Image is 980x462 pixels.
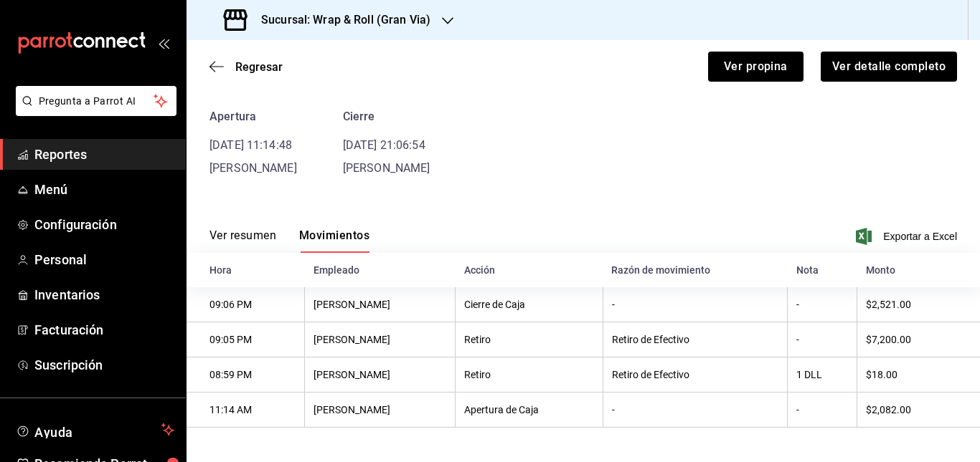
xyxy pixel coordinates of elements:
div: navigation tabs [209,228,369,253]
th: Razón de movimiento [603,253,788,287]
button: Pregunta a Parrot AI [16,86,176,116]
th: [PERSON_NAME] [305,393,456,428]
span: [PERSON_NAME] [209,161,297,175]
span: Facturación [34,320,174,340]
th: Nota [788,253,857,287]
span: Inventarios [34,285,174,304]
th: Retiro [456,322,603,357]
button: Movimientos [299,228,369,253]
button: Ver resumen [209,228,276,253]
h3: Sucursal: Wrap & Roll (Gran Via) [250,11,430,29]
button: Exportar a Excel [859,228,957,245]
span: Configuración [34,215,174,234]
th: - [788,287,857,322]
span: Menú [34,180,174,199]
th: Retiro [456,357,603,393]
span: Personal [34,250,174,269]
th: Cierre de Caja [456,287,603,322]
th: $7,200.00 [857,322,980,357]
th: $2,082.00 [857,393,980,428]
th: Empleado [305,253,456,287]
time: [DATE] 11:14:48 [209,138,292,152]
button: Ver detalle completo [821,52,957,82]
th: $2,521.00 [857,287,980,322]
th: Retiro de Efectivo [603,322,788,357]
th: Hora [187,253,305,287]
span: [PERSON_NAME] [343,161,430,175]
th: [PERSON_NAME] [305,322,456,357]
th: 1 DLL [788,357,857,393]
th: Monto [857,253,980,287]
time: [DATE] 21:06:54 [343,138,425,152]
th: 09:05 PM [187,322,305,357]
span: Ayuda [34,421,156,438]
th: 09:06 PM [187,287,305,322]
th: [PERSON_NAME] [305,287,456,322]
div: Apertura [209,108,297,125]
a: Pregunta a Parrot AI [10,104,176,119]
th: Retiro de Efectivo [603,357,788,393]
button: open_drawer_menu [158,37,169,49]
th: - [603,287,788,322]
th: - [788,322,857,357]
th: - [788,393,857,428]
th: $18.00 [857,357,980,393]
th: [PERSON_NAME] [305,357,456,393]
th: 08:59 PM [187,357,305,393]
th: Acción [456,253,603,287]
span: Regresar [235,60,283,74]
div: Cierre [343,108,430,125]
button: Ver propina [708,52,804,82]
span: Pregunta a Parrot AI [39,94,154,109]
span: Reportes [34,145,174,164]
th: Apertura de Caja [456,393,603,428]
th: - [603,393,788,428]
button: Regresar [209,60,283,74]
th: 11:14 AM [187,393,305,428]
span: Suscripción [34,355,174,375]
